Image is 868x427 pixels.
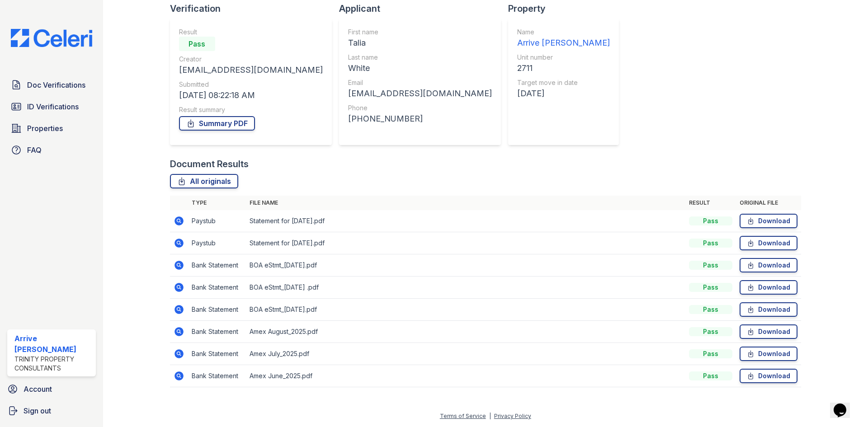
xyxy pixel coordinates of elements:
[494,413,531,419] a: Privacy Policy
[27,145,42,155] span: FAQ
[7,98,96,116] a: ID Verifications
[740,324,797,339] a: Download
[246,232,685,254] td: Statement for [DATE].pdf
[348,53,492,62] div: Last name
[740,214,797,228] a: Download
[246,321,685,343] td: Amex August_2025.pdf
[179,55,323,64] div: Creator
[27,80,85,90] span: Doc Verifications
[830,391,859,418] iframe: chat widget
[170,2,339,15] div: Verification
[188,299,246,321] td: Bank Statement
[7,76,96,94] a: Doc Verifications
[689,283,732,292] div: Pass
[740,347,797,361] a: Download
[246,196,685,210] th: File name
[689,327,732,336] div: Pass
[517,37,610,49] div: Arrive [PERSON_NAME]
[689,305,732,314] div: Pass
[517,28,610,49] a: Name Arrive [PERSON_NAME]
[24,384,52,394] span: Account
[689,261,732,270] div: Pass
[740,280,797,295] a: Download
[27,123,63,134] span: Properties
[179,28,323,37] div: Result
[188,254,246,277] td: Bank Statement
[689,371,732,380] div: Pass
[740,236,797,250] a: Download
[736,196,801,210] th: Original file
[689,349,732,358] div: Pass
[4,29,99,47] img: CE_Logo_Blue-a8612792a0a2168367f1c8372b55b34899dd931a85d93a1a3d3e32e68fde9ad4.png
[179,64,323,76] div: [EMAIL_ADDRESS][DOMAIN_NAME]
[685,196,736,210] th: Result
[689,239,732,248] div: Pass
[339,2,508,15] div: Applicant
[170,158,249,170] div: Document Results
[4,402,99,420] a: Sign out
[348,113,492,125] div: [PHONE_NUMBER]
[689,216,732,225] div: Pass
[246,299,685,321] td: BOA eStmt_[DATE].pdf
[348,87,492,100] div: [EMAIL_ADDRESS][DOMAIN_NAME]
[517,87,610,100] div: [DATE]
[440,413,486,419] a: Terms of Service
[348,62,492,75] div: White
[188,232,246,254] td: Paystub
[517,53,610,62] div: Unit number
[179,80,323,89] div: Submitted
[740,302,797,317] a: Download
[27,101,79,112] span: ID Verifications
[348,78,492,87] div: Email
[179,89,323,102] div: [DATE] 08:22:18 AM
[348,103,492,113] div: Phone
[348,37,492,49] div: Talia
[179,37,215,51] div: Pass
[7,141,96,159] a: FAQ
[14,355,92,373] div: Trinity Property Consultants
[517,62,610,75] div: 2711
[188,365,246,387] td: Bank Statement
[188,210,246,232] td: Paystub
[246,277,685,299] td: BOA eStmt_[DATE] .pdf
[517,28,610,37] div: Name
[246,254,685,277] td: BOA eStmt_[DATE].pdf
[14,333,92,355] div: Arrive [PERSON_NAME]
[188,277,246,299] td: Bank Statement
[188,321,246,343] td: Bank Statement
[348,28,492,37] div: First name
[246,365,685,387] td: Amex June_2025.pdf
[740,258,797,272] a: Download
[508,2,626,15] div: Property
[24,405,51,416] span: Sign out
[517,78,610,87] div: Target move in date
[246,343,685,365] td: Amex July_2025.pdf
[4,380,99,398] a: Account
[7,119,96,137] a: Properties
[179,105,323,114] div: Result summary
[188,196,246,210] th: Type
[170,174,238,188] a: All originals
[179,116,255,131] a: Summary PDF
[188,343,246,365] td: Bank Statement
[246,210,685,232] td: Statement for [DATE].pdf
[740,369,797,383] a: Download
[489,413,491,419] div: |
